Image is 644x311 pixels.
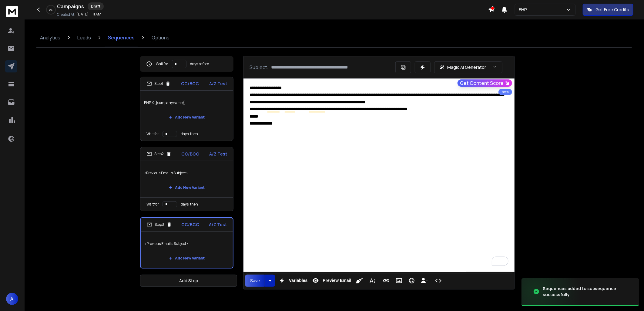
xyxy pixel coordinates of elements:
button: Preview Email [310,275,352,287]
p: Get Free Credits [595,7,629,13]
p: Leads [77,34,91,41]
button: A [6,293,18,305]
img: image [522,274,582,310]
p: A/Z Test [209,151,227,157]
li: Step3CC/BCCA/Z Test<Previous Email's Subject>Add New Variant [140,217,233,269]
p: CC/BCC [182,222,200,228]
div: Step 3 [147,222,172,227]
p: <Previous Email's Subject> [144,165,230,182]
li: Step1CC/BCCA/Z TestEHP X {{companyname}}Add New VariantWait fordays, then [140,77,233,141]
button: Insert Link (Ctrl+K) [381,275,392,287]
button: Add New Variant [164,252,210,264]
button: Add Step [140,275,237,287]
p: Magic AI Generator [447,64,486,70]
p: CC/BCC [181,81,199,87]
p: Sequences [108,34,135,41]
p: days, then [181,202,198,207]
button: Emoticons [406,275,418,287]
p: Wait for [146,132,159,136]
p: A/Z Test [209,222,227,228]
button: Magic AI Generator [434,61,502,73]
button: Save [245,275,265,287]
div: Beta [498,89,512,95]
button: Code View [433,275,444,287]
button: Insert Image (Ctrl+P) [393,275,405,287]
p: CC/BCC [182,151,200,157]
a: Options [148,28,173,47]
span: Preview Email [321,278,352,283]
h1: Campaigns [57,3,84,10]
p: A/Z Test [209,81,227,87]
div: Sequences added to subsequence successfully. [543,286,632,298]
p: Wait for [146,202,159,207]
span: Variables [288,278,309,283]
p: Wait for [156,62,168,66]
button: Add New Variant [164,182,210,194]
p: Analytics [40,34,60,41]
p: Created At: [57,12,75,17]
button: More Text [367,275,378,287]
p: <Previous Email's Subject> [144,235,229,252]
li: Step2CC/BCCA/Z Test<Previous Email's Subject>Add New VariantWait fordays, then [140,147,233,211]
p: Options [152,34,169,41]
a: Sequences [104,28,138,47]
button: Clean HTML [354,275,365,287]
p: EHP [519,7,529,13]
div: To enrich screen reader interactions, please activate Accessibility in Grammarly extension settings [243,79,515,272]
p: [DATE] 11:11 AM [76,12,101,17]
button: Insert Unsubscribe Link [419,275,430,287]
div: Draft [88,2,104,10]
a: Leads [74,28,95,47]
p: 0 % [49,8,53,12]
a: Analytics [36,28,64,47]
div: Step 1 [146,81,171,86]
p: days, then [181,132,198,136]
div: Step 2 [146,151,172,157]
p: days before [190,62,209,66]
button: Variables [276,275,309,287]
button: Add New Variant [164,111,210,123]
p: Subject: [250,64,269,71]
p: EHP X {{companyname}} [144,94,230,111]
button: Get Content Score [458,79,512,87]
button: Get Free Credits [583,4,633,16]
